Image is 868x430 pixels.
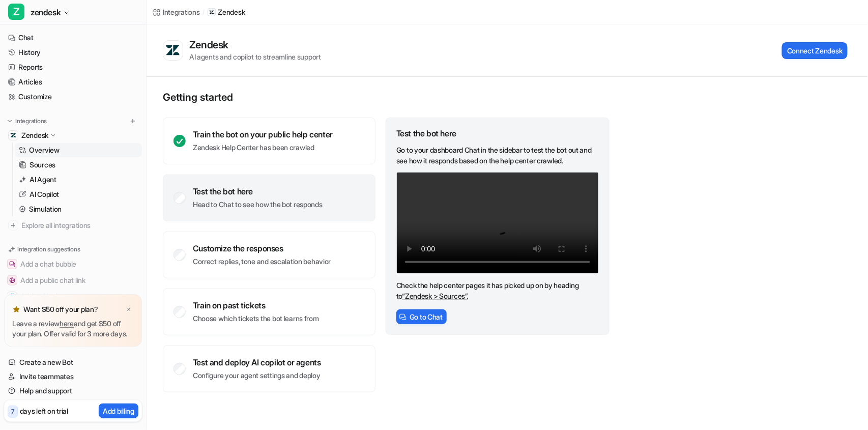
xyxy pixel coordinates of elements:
[9,261,15,267] img: Add a chat bubble
[23,304,98,314] p: Want $50 off your plan?
[15,187,142,202] a: AI Copilot
[4,218,142,233] a: Explore all integrations
[12,305,20,313] img: star
[29,145,60,155] p: Overview
[193,300,319,310] div: Train on past tickets
[12,319,134,339] p: Leave a review and get $50 off your plan. Offer valid for 3 more days.
[60,319,74,328] a: here
[193,357,321,367] div: Test and deploy AI copilot or agents
[4,90,142,104] a: Customize
[30,189,59,199] p: AI Copilot
[4,45,142,60] a: History
[193,129,333,139] div: Train the bot on your public help center
[99,404,138,418] button: Add billing
[218,7,245,17] p: Zendesk
[6,118,13,125] img: expand menu
[193,186,323,196] div: Test the bot here
[399,313,407,321] img: ChatIcon
[402,292,468,300] a: “Zendesk > Sources”.
[163,91,611,103] p: Getting started
[4,384,142,398] a: Help and support
[396,145,599,166] p: Go to your dashboard Chat in the sidebar to test the bot out and see how it responds based on the...
[189,51,321,62] div: AI agents and copilot to streamline support
[163,7,200,17] div: Integrations
[193,243,331,253] div: Customize the responses
[193,142,333,153] p: Zendesk Help Center has been crawled
[396,280,599,301] p: Check the help center pages it has picked up on by heading to
[189,39,233,51] div: Zendesk
[21,130,48,140] p: Zendesk
[30,175,56,185] p: AI Agent
[10,132,16,138] img: Zendesk
[15,143,142,157] a: Overview
[153,7,200,17] a: Integrations
[782,42,848,59] button: Connect Zendesk
[4,289,142,305] button: Add to SlackAdd to Slack
[4,256,142,272] button: Add a chat bubbleAdd a chat bubble
[15,173,142,187] a: AI Agent
[9,294,15,300] img: Add to Slack
[4,272,142,289] button: Add a public chat linkAdd a public chat link
[21,217,138,234] span: Explore all integrations
[126,306,132,313] img: x
[193,370,321,381] p: Configure your agent settings and deploy
[11,407,14,416] p: 7
[8,4,24,20] span: Z
[103,406,134,416] p: Add billing
[29,204,62,214] p: Simulation
[193,256,331,267] p: Correct replies, tone and escalation behavior
[4,60,142,74] a: Reports
[8,220,18,231] img: explore all integrations
[31,5,61,19] span: zendesk
[15,202,142,216] a: Simulation
[4,369,142,384] a: Invite teammates
[4,75,142,89] a: Articles
[17,245,80,254] p: Integration suggestions
[396,172,599,274] video: Your browser does not support the video tag.
[203,8,205,17] span: /
[396,128,599,138] div: Test the bot here
[165,44,181,56] img: Zendesk logo
[30,160,55,170] p: Sources
[193,313,319,324] p: Choose which tickets the bot learns from
[15,117,47,125] p: Integrations
[4,355,142,369] a: Create a new Bot
[9,277,15,283] img: Add a public chat link
[193,199,323,210] p: Head to Chat to see how the bot responds
[4,31,142,45] a: Chat
[396,309,447,324] button: Go to Chat
[4,116,50,126] button: Integrations
[20,406,68,416] p: days left on trial
[129,118,136,125] img: menu_add.svg
[15,158,142,172] a: Sources
[208,7,245,17] a: Zendesk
